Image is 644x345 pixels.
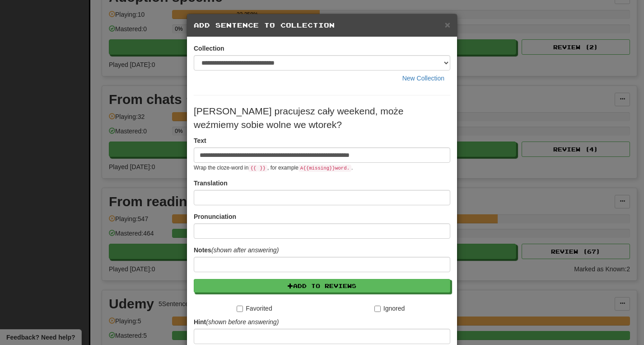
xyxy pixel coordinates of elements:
[211,246,279,254] em: (shown after answering)
[237,304,272,313] label: Favorited
[194,136,206,145] label: Text
[397,71,450,86] button: New Collection
[248,165,258,172] code: {{
[194,212,236,221] label: Pronunciation
[237,306,243,312] input: Favorited
[374,306,381,312] input: Ignored
[194,21,450,30] h5: Add Sentence to Collection
[299,165,351,172] code: A {{ missing }} word.
[445,19,450,30] span: ×
[194,317,279,326] label: Hint
[258,165,267,172] code: }}
[194,179,228,188] label: Translation
[374,304,405,313] label: Ignored
[445,20,450,29] button: Close
[194,165,353,171] small: Wrap the cloze-word in , for example .
[206,318,279,326] em: (shown before answering)
[194,246,279,255] label: Notes
[194,104,450,132] p: [PERSON_NAME] pracujesz cały weekend, może weźmiemy sobie wolne we wtorek?
[194,279,450,293] button: Add to Reviews
[194,44,224,53] label: Collection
